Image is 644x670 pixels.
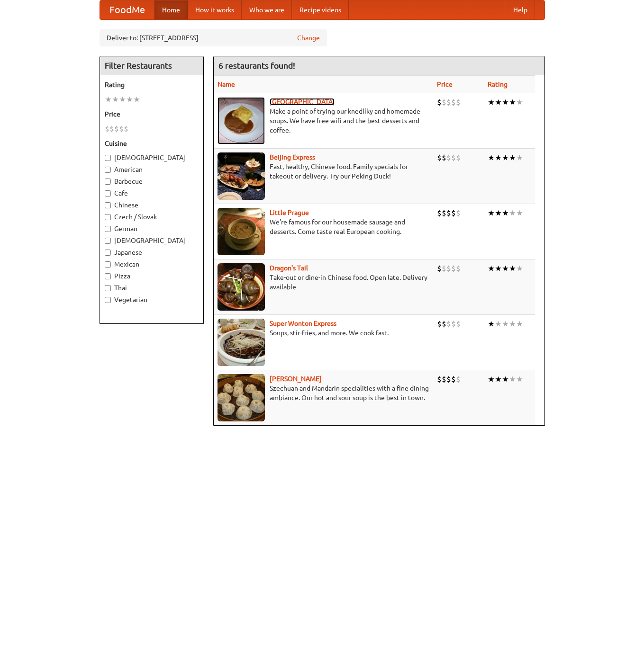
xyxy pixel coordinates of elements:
[119,94,126,105] li: ★
[218,61,295,70] ng-pluralize: 6 restaurants found!
[105,238,111,244] input: [DEMOGRAPHIC_DATA]
[105,190,111,197] input: Cafe
[218,97,265,144] img: czechpoint.jpg
[270,320,336,327] a: Super Wonton Express
[297,33,320,43] a: Change
[437,208,442,218] li: $
[437,319,442,329] li: $
[442,97,446,107] li: $
[488,263,495,274] li: ★
[105,202,111,208] input: Chinese
[105,94,112,105] li: ★
[509,208,516,218] li: ★
[516,152,523,163] li: ★
[495,374,502,384] li: ★
[442,263,446,274] li: $
[488,80,508,88] a: Rating
[437,374,442,384] li: $
[218,319,265,366] img: superwonton.jpg
[456,152,461,163] li: $
[451,152,456,163] li: $
[509,263,516,274] li: ★
[509,374,516,384] li: ★
[270,209,309,216] b: Little Prague
[437,97,442,107] li: $
[124,124,128,134] li: $
[516,263,523,274] li: ★
[105,250,111,256] input: Japanese
[109,124,114,134] li: $
[105,261,111,268] input: Mexican
[270,375,322,383] a: [PERSON_NAME]
[105,179,111,185] input: Barbecue
[100,29,327,46] div: Deliver to: [STREET_ADDRESS]
[451,97,456,107] li: $
[105,167,111,173] input: American
[509,319,516,329] li: ★
[105,139,199,148] h5: Cuisine
[270,264,308,272] b: Dragon's Tail
[242,0,292,19] a: Who we are
[105,297,111,303] input: Vegetarian
[270,98,335,106] a: [GEOGRAPHIC_DATA]
[105,271,199,281] label: Pizza
[502,319,509,329] li: ★
[506,0,535,19] a: Help
[188,0,242,19] a: How it works
[100,56,203,75] h4: Filter Restaurants
[446,152,451,163] li: $
[456,263,461,274] li: $
[451,263,456,274] li: $
[105,80,199,89] h5: Rating
[292,0,349,19] a: Recipe videos
[495,208,502,218] li: ★
[446,263,451,274] li: $
[105,153,199,162] label: [DEMOGRAPHIC_DATA]
[126,94,133,105] li: ★
[218,384,430,402] p: Szechuan and Mandarin specialities with a fine dining ambiance. Our hot and sour soup is the best...
[502,374,509,384] li: ★
[509,97,516,107] li: ★
[495,152,502,163] li: ★
[105,283,199,293] label: Thai
[105,214,111,220] input: Czech / Slovak
[218,162,430,181] p: Fast, healthy, Chinese food. Family specials for takeout or delivery. Try our Peking Duck!
[488,374,495,384] li: ★
[105,124,109,134] li: $
[516,319,523,329] li: ★
[442,374,446,384] li: $
[437,263,442,274] li: $
[105,212,199,222] label: Czech / Slovak
[502,208,509,218] li: ★
[437,80,453,88] a: Price
[456,319,461,329] li: $
[442,208,446,218] li: $
[105,155,111,161] input: [DEMOGRAPHIC_DATA]
[154,0,188,19] a: Home
[488,208,495,218] li: ★
[270,153,315,161] a: Beijing Express
[105,236,199,245] label: [DEMOGRAPHIC_DATA]
[446,319,451,329] li: $
[105,109,199,119] h5: Price
[451,374,456,384] li: $
[114,124,119,134] li: $
[218,208,265,255] img: littleprague.jpg
[509,152,516,163] li: ★
[105,273,111,279] input: Pizza
[516,97,523,107] li: ★
[105,259,199,269] label: Mexican
[495,97,502,107] li: ★
[218,217,430,236] p: We're famous for our housemade sausage and desserts. Come taste real European cooking.
[488,97,495,107] li: ★
[218,374,265,421] img: shandong.jpg
[451,319,456,329] li: $
[218,263,265,311] img: dragon.jpg
[451,208,456,218] li: $
[218,328,430,338] p: Soups, stir-fries, and more. We cook fast.
[218,152,265,200] img: beijing.jpg
[105,226,111,232] input: German
[218,273,430,292] p: Take-out or dine-in Chinese food. Open late. Delivery available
